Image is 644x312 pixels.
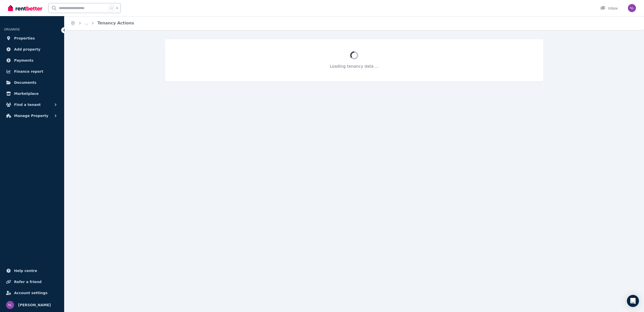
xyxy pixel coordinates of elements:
[18,302,51,308] span: [PERSON_NAME]
[14,268,37,274] span: Help centre
[6,301,14,309] img: Nadia Lobova
[14,279,42,285] span: Refer a friend
[177,63,531,69] p: Loading tenancy data ...
[4,28,20,31] span: ORGANISE
[4,111,60,121] button: Manage Property
[4,266,60,276] a: Help centre
[97,21,134,25] a: Tenancy Actions
[4,89,60,99] a: Marketplace
[4,66,60,76] a: Finance report
[4,33,60,43] a: Properties
[85,21,88,25] a: ...
[14,57,33,63] span: Payments
[4,277,60,287] a: Refer a friend
[14,46,41,52] span: Add property
[14,290,48,296] span: Account settings
[14,80,36,86] span: Documents
[14,35,35,41] span: Properties
[627,295,639,307] div: Open Intercom Messenger
[116,6,118,10] span: k
[600,6,618,11] div: Inbox
[4,77,60,88] a: Documents
[4,55,60,65] a: Payments
[14,102,41,108] span: Find a tenant
[64,16,140,30] nav: Breadcrumb
[4,44,60,54] a: Add property
[14,68,43,74] span: Finance report
[8,4,42,12] img: RentBetter
[4,100,60,110] button: Find a tenant
[14,91,38,97] span: Marketplace
[628,4,636,12] img: Nadia Lobova
[14,113,48,119] span: Manage Property
[4,288,60,298] a: Account settings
